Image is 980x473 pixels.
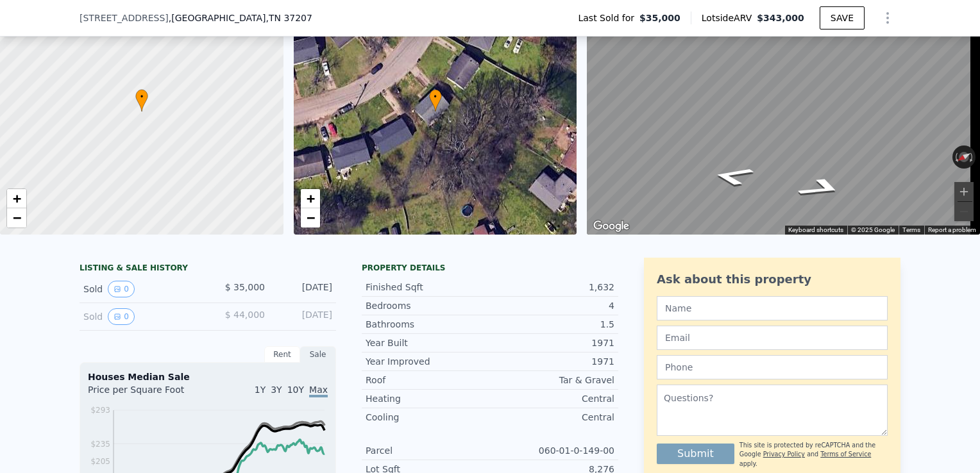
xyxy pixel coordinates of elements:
[88,383,208,404] div: Price per Square Foot
[778,172,865,203] path: Go Southwest, Greggwood Dr
[266,13,312,23] span: , TN 37207
[287,385,304,395] span: 10Y
[306,210,314,226] span: −
[490,299,614,312] div: 4
[135,91,148,103] span: •
[301,189,320,208] a: Zoom in
[108,281,135,297] button: View historical data
[490,411,614,424] div: Central
[90,457,110,466] tspan: $205
[366,444,490,457] div: Parcel
[309,385,328,397] span: Max
[429,89,442,112] div: •
[366,336,490,349] div: Year Built
[490,355,614,368] div: 1971
[80,263,336,276] div: LISTING & SALE HISTORY
[264,346,300,363] div: Rent
[108,308,135,325] button: View historical data
[639,12,680,24] span: $35,000
[757,13,804,23] span: $343,000
[763,451,805,458] a: Privacy Policy
[820,6,865,29] button: SAVE
[969,145,976,169] button: Rotate clockwise
[83,281,198,297] div: Sold
[90,406,110,415] tspan: $293
[694,162,772,190] path: Go Northeast, Greggwood Dr
[7,189,26,208] a: Zoom in
[7,208,26,228] a: Zoom out
[902,226,920,233] a: Terms (opens in new tab)
[657,444,734,464] button: Submit
[657,326,888,350] input: Email
[590,218,632,235] img: Google
[13,190,21,206] span: +
[657,270,888,288] div: Ask about this property
[90,440,110,449] tspan: $235
[135,89,148,112] div: •
[83,308,198,325] div: Sold
[366,374,490,386] div: Roof
[820,451,871,458] a: Terms of Service
[275,308,332,325] div: [DATE]
[366,355,490,368] div: Year Improved
[366,411,490,424] div: Cooling
[490,318,614,331] div: 1.5
[490,374,614,386] div: Tar & Gravel
[851,226,895,233] span: © 2025 Google
[952,145,959,169] button: Rotate counterclockwise
[875,5,900,31] button: Show Options
[490,392,614,405] div: Central
[657,296,888,320] input: Name
[366,392,490,405] div: Heating
[300,346,336,363] div: Sale
[362,263,618,273] div: Property details
[490,281,614,294] div: 1,632
[954,182,974,201] button: Zoom in
[88,370,328,383] div: Houses Median Sale
[490,444,614,457] div: 060-01-0-149-00
[225,282,265,292] span: $ 35,000
[788,226,843,235] button: Keyboard shortcuts
[275,281,332,297] div: [DATE]
[490,336,614,349] div: 1971
[255,385,266,395] span: 1Y
[954,202,974,221] button: Zoom out
[590,218,632,235] a: Open this area in Google Maps (opens a new window)
[429,91,442,103] span: •
[366,281,490,294] div: Finished Sqft
[306,190,314,206] span: +
[271,385,282,395] span: 3Y
[657,355,888,379] input: Phone
[13,210,21,226] span: −
[702,12,757,24] span: Lotside ARV
[366,299,490,312] div: Bedrooms
[301,208,320,228] a: Zoom out
[928,226,976,233] a: Report a problem
[578,12,639,24] span: Last Sold for
[80,12,169,24] span: [STREET_ADDRESS]
[225,310,265,320] span: $ 44,000
[366,318,490,331] div: Bathrooms
[169,12,312,24] span: , [GEOGRAPHIC_DATA]
[952,147,977,167] button: Reset the view
[739,441,888,469] div: This site is protected by reCAPTCHA and the Google and apply.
